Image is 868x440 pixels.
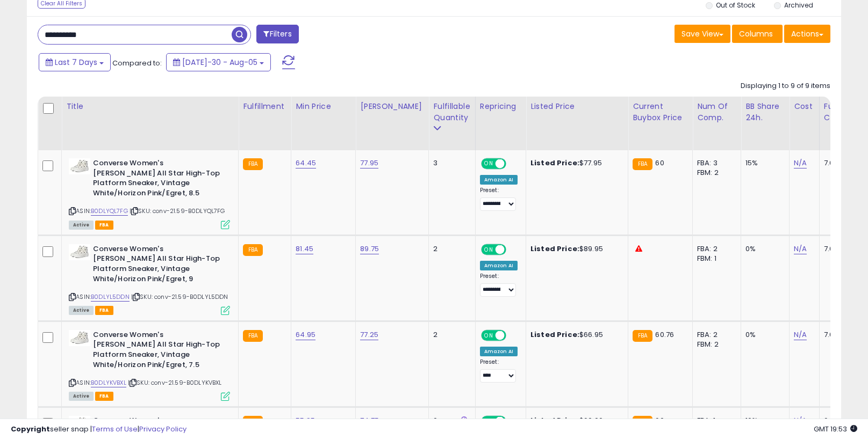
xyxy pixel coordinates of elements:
label: Archived [784,1,813,10]
div: $66.95 [530,330,620,340]
a: B0DLYQL7FG [91,207,128,216]
div: Amazon AI [480,347,518,356]
div: ASIN: [69,158,230,228]
img: 31Fe0EIUArL._SL40_.jpg [69,244,90,260]
span: OFF [504,159,521,168]
a: 89.75 [360,244,379,254]
b: Converse Women's [PERSON_NAME] All Star High-Top Platform Sneaker, Vintage White/Horizon Pink/Egr... [93,158,224,201]
span: All listings currently available for purchase on Amazon [69,392,94,401]
a: B0DLYKVBXL [91,378,126,387]
div: 2 [433,244,467,254]
div: 15% [745,158,781,168]
button: Columns [732,25,783,43]
div: Fulfillment Cost [824,101,865,123]
span: | SKU: conv-21.59-B0DLYKVBXL [128,378,222,387]
div: 0% [745,330,781,340]
div: FBA: 3 [697,158,733,168]
a: 81.45 [296,244,313,254]
small: FBA [633,330,652,342]
span: | SKU: conv-21.59-B0DLYQL7FG [130,207,225,215]
span: 2025-08-16 19:53 GMT [814,424,857,434]
span: ON [482,245,496,254]
span: Columns [739,28,773,39]
span: Last 7 Days [55,57,97,68]
span: OFF [504,245,521,254]
img: 31Fe0EIUArL._SL40_.jpg [69,158,90,174]
div: 2 [433,330,467,340]
span: All listings currently available for purchase on Amazon [69,221,94,230]
div: Num of Comp. [697,101,736,123]
div: Listed Price [530,101,623,112]
div: 3 [433,158,467,168]
div: FBA: 2 [697,244,733,254]
button: Save View [675,25,730,43]
span: FBA [95,392,113,401]
a: N/A [794,329,807,340]
button: Filters [256,25,298,43]
div: [PERSON_NAME] [360,101,424,112]
span: 60 [655,158,664,168]
a: 77.95 [360,158,378,168]
span: 60.76 [655,329,674,340]
div: Title [66,101,234,112]
div: ASIN: [69,330,230,400]
a: 77.25 [360,329,378,340]
span: OFF [504,331,521,340]
a: Terms of Use [92,424,138,434]
button: Last 7 Days [39,53,111,71]
b: Listed Price: [530,244,579,254]
a: N/A [794,244,807,254]
div: $89.95 [530,244,620,254]
a: Privacy Policy [139,424,186,434]
div: Current Buybox Price [633,101,688,123]
div: 7.08 [824,330,862,340]
b: Listed Price: [530,158,579,168]
div: BB Share 24h. [745,101,785,123]
div: Amazon AI [480,175,518,185]
span: FBA [95,221,113,230]
div: FBA: 2 [697,330,733,340]
span: Compared to: [112,58,162,68]
span: ON [482,159,496,168]
span: [DATE]-30 - Aug-05 [182,57,257,68]
a: N/A [794,158,807,168]
button: Actions [784,25,830,43]
div: FBM: 2 [697,340,733,349]
div: Amazon AI [480,261,518,270]
div: Preset: [480,358,518,383]
div: Preset: [480,273,518,297]
div: FBM: 1 [697,254,733,263]
div: 7.08 [824,158,862,168]
small: FBA [243,244,263,256]
div: $77.95 [530,158,620,168]
div: Min Price [296,101,351,112]
strong: Copyright [11,424,50,434]
div: Fulfillment [243,101,286,112]
a: B0DLYL5DDN [91,292,130,302]
div: Cost [794,101,815,112]
span: ON [482,331,496,340]
div: Displaying 1 to 9 of 9 items [741,81,830,91]
label: Out of Stock [716,1,755,10]
small: FBA [243,330,263,342]
div: ASIN: [69,244,230,314]
a: 64.45 [296,158,316,168]
div: 7.08 [824,244,862,254]
div: FBM: 2 [697,168,733,178]
a: 64.95 [296,329,315,340]
div: 0% [745,244,781,254]
b: Converse Women's [PERSON_NAME] All Star High-Top Platform Sneaker, Vintage White/Horizon Pink/Egr... [93,244,224,287]
small: FBA [633,158,652,170]
span: FBA [95,306,113,315]
b: Listed Price: [530,329,579,340]
div: Repricing [480,101,521,112]
button: [DATE]-30 - Aug-05 [166,53,271,71]
div: seller snap | | [11,424,186,435]
small: FBA [243,158,263,170]
span: All listings currently available for purchase on Amazon [69,306,94,315]
b: Converse Women's [PERSON_NAME] All Star High-Top Platform Sneaker, Vintage White/Horizon Pink/Egr... [93,330,224,372]
div: Preset: [480,187,518,211]
img: 31Fe0EIUArL._SL40_.jpg [69,330,90,346]
div: Fulfillable Quantity [433,101,470,123]
span: | SKU: conv-21.59-B0DLYL5DDN [131,292,228,301]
